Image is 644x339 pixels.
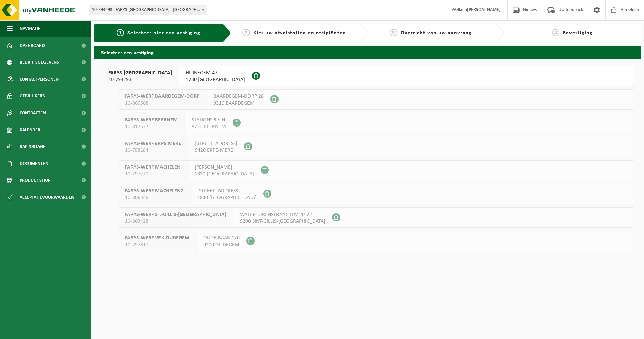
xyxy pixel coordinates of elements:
[240,218,325,225] span: 9200 SINT-GILLIS-[GEOGRAPHIC_DATA]
[125,117,178,123] span: FARYS-WERF BEERNEM
[127,30,200,36] span: Selecteer hier een vestiging
[20,172,50,189] span: Product Shop
[197,194,257,201] span: 1830 [GEOGRAPHIC_DATA]
[94,46,641,59] h2: Selecteer een vestiging
[195,140,237,147] span: [STREET_ADDRESS]
[125,123,178,130] span: 10-812527
[101,66,634,86] button: FARYS-[GEOGRAPHIC_DATA] 10-794293 HUINEGEM 471730 [GEOGRAPHIC_DATA]
[467,7,501,12] strong: [PERSON_NAME]
[20,54,59,71] span: Bedrijfsgegevens
[213,100,264,107] span: 9310 BAARDEGEM
[117,29,124,36] span: 1
[20,138,46,155] span: Rapportage
[186,69,245,76] span: HUINEGEM 47
[552,29,559,36] span: 4
[125,171,181,177] span: 10-797270
[563,30,593,36] span: Bevestiging
[240,211,325,218] span: WATERTORENSTRAAT THV 20-22
[203,242,240,248] span: 9200 OUDEGEM
[125,164,181,171] span: FARYS-WERF MACHELEN
[20,155,48,172] span: Documenten
[192,123,226,130] span: 8730 BEERNEM
[20,121,40,138] span: Kalender
[192,117,226,123] span: STATIONSPLEIN
[390,29,397,36] span: 3
[242,29,250,36] span: 2
[203,235,240,242] span: OUDE BAAN 120
[108,76,172,83] span: 10-794293
[125,235,189,242] span: FARYS-WERF VPK OUDEGEM
[186,76,245,83] span: 1730 [GEOGRAPHIC_DATA]
[20,189,74,206] span: Acceptatievoorwaarden
[20,105,46,121] span: Contracten
[125,93,200,100] span: FARYS-WERF BAARDEGEM-DORP
[195,171,254,177] span: 1830 [GEOGRAPHIC_DATA]
[125,218,226,225] span: 10-803428
[125,140,181,147] span: FARYS-WERF ERPE MERE
[89,5,207,15] span: 10-794293 - FARYS-ASSE - ASSE
[125,188,183,194] span: FARYS-WERF MACHELEN2
[89,5,207,15] span: 10-794293 - FARYS-ASSE - ASSE
[20,71,59,88] span: Contactpersonen
[125,211,226,218] span: FARYS-WERF ST.-GILLIS-[GEOGRAPHIC_DATA]
[125,147,181,154] span: 10-798184
[197,188,257,194] span: [STREET_ADDRESS]
[20,88,45,105] span: Gebruikers
[20,20,40,37] span: Navigatie
[125,100,200,107] span: 10-806508
[108,69,172,76] span: FARYS-[GEOGRAPHIC_DATA]
[125,242,189,248] span: 10-797817
[253,30,346,36] span: Kies uw afvalstoffen en recipiënten
[20,37,45,54] span: Dashboard
[195,164,254,171] span: [PERSON_NAME]
[401,30,472,36] span: Overzicht van uw aanvraag
[213,93,264,100] span: BAARDEGEM-DORP 28
[195,147,237,154] span: 9420 ERPE-MERE
[125,194,183,201] span: 10-806346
